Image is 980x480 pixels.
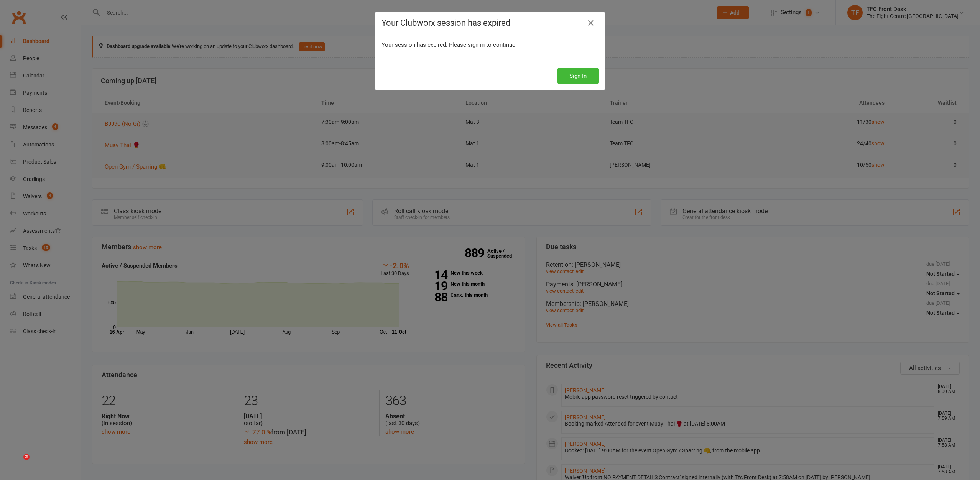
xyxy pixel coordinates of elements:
[585,17,597,29] a: Close
[8,454,26,472] iframe: Intercom live chat
[381,18,599,28] h4: Your Clubworx session has expired
[23,454,30,460] span: 2
[381,41,517,48] span: Your session has expired. Please sign in to continue.
[557,68,599,84] button: Sign In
